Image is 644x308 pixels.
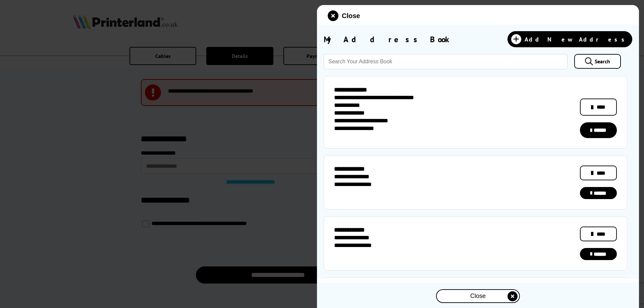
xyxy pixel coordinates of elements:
[470,293,486,300] span: Close
[574,54,621,69] a: Search
[342,12,360,20] span: Close
[525,36,629,43] span: Add New Address
[324,54,568,69] input: Search Your Address Book
[328,10,360,21] button: close modal
[324,34,454,45] span: My Address Book
[595,58,610,65] span: Search
[436,289,520,303] button: close modal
